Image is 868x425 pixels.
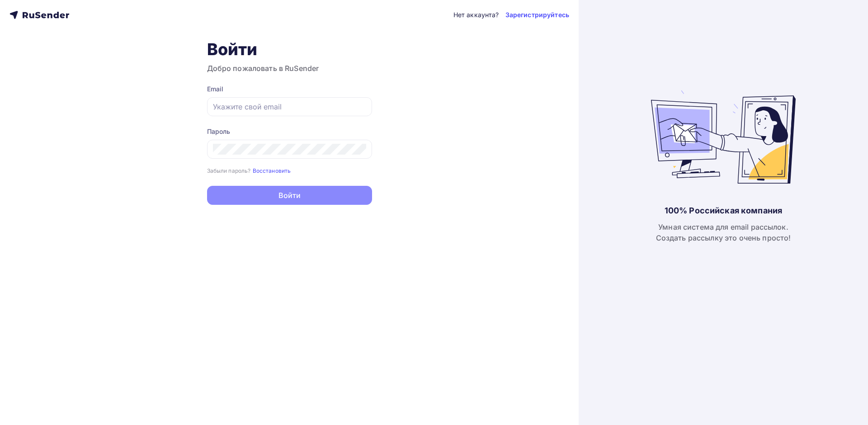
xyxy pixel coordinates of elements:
[253,167,291,174] small: Восстановить
[213,101,366,112] input: Укажите свой email
[253,166,291,174] a: Восстановить
[207,127,372,136] div: Пароль
[656,222,791,243] div: Умная система для email рассылок. Создать рассылку это очень просто!
[207,167,251,174] small: Забыли пароль?
[665,205,782,216] div: 100% Российская компания
[505,10,569,19] a: Зарегистрируйтесь
[207,186,372,205] button: Войти
[207,63,372,74] h3: Добро пожаловать в RuSender
[207,85,372,94] div: Email
[207,39,372,59] h1: Войти
[453,10,499,19] div: Нет аккаунта?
